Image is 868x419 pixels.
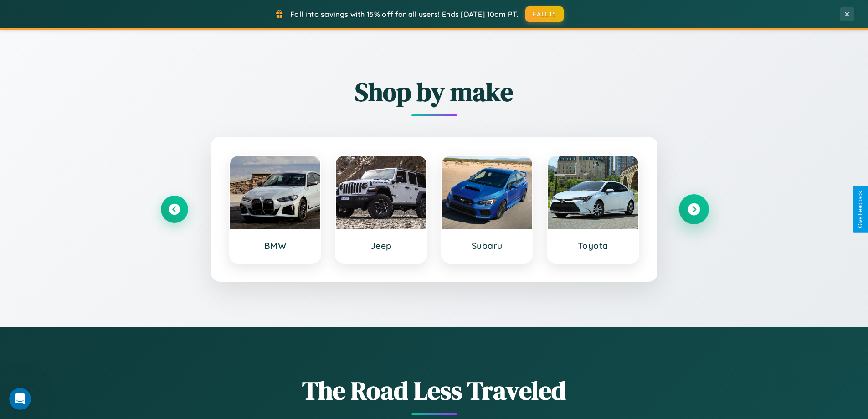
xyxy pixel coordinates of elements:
[239,240,312,251] h3: BMW
[161,74,708,109] h2: Shop by make
[345,240,417,251] h3: Jeep
[525,6,564,22] button: FALL15
[857,191,863,228] div: Give Feedback
[451,240,524,251] h3: Subaru
[557,240,629,251] h3: Toyota
[290,10,519,19] span: Fall into savings with 15% off for all users! Ends [DATE] 10am PT.
[161,373,708,408] h1: The Road Less Traveled
[9,388,31,410] iframe: Intercom live chat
